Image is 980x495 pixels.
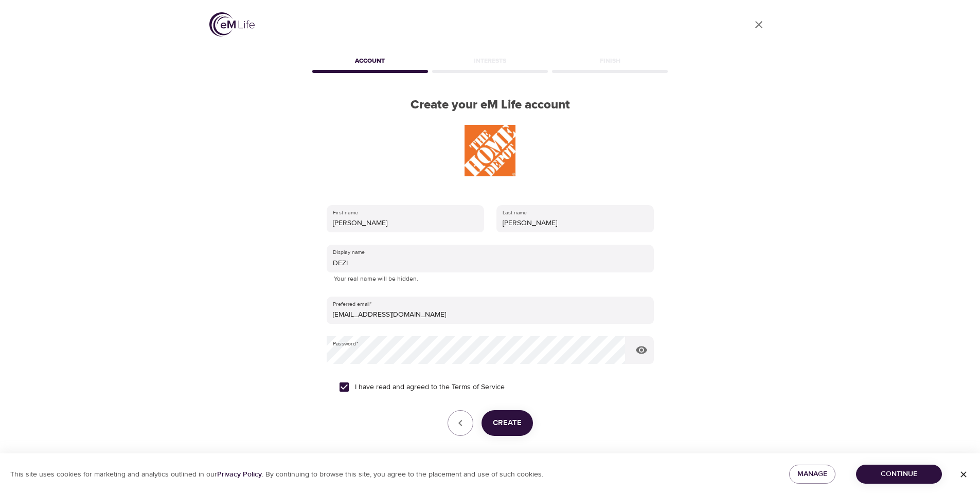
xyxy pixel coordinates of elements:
a: close [746,12,771,37]
span: I have read and agreed to the [355,382,505,393]
span: Create [493,416,522,430]
button: Continue [856,465,942,484]
h2: Create your eM Life account [310,98,670,113]
a: Privacy Policy [217,470,262,479]
img: THD%20Logo.JPG [465,125,516,176]
button: Manage [789,465,835,484]
a: Terms of Service [452,382,505,393]
span: Manage [797,468,827,481]
button: Create [482,410,533,436]
p: Already have an eM Life account? [418,452,537,464]
span: Continue [864,468,934,481]
p: Your real name will be hidden. [334,274,647,284]
img: logo [209,12,255,36]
